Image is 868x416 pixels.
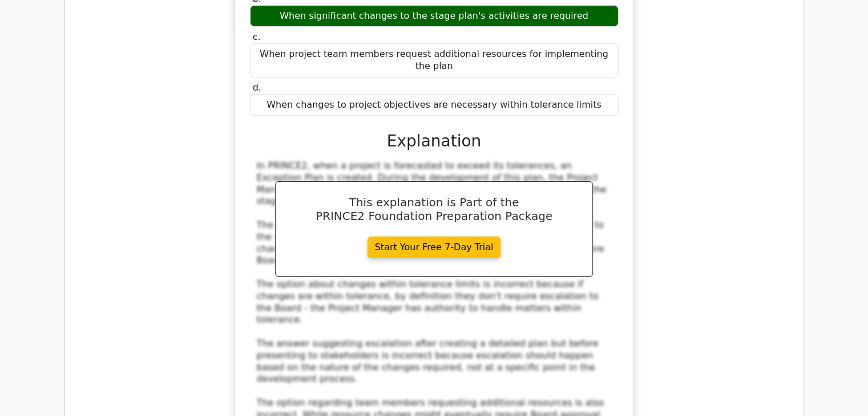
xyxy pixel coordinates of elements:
div: When project team members request additional resources for implementing the plan [250,43,619,78]
h3: Explanation [257,132,612,151]
a: Start Your Free 7-Day Trial [368,236,501,258]
span: d. [253,82,261,93]
div: When changes to project objectives are necessary within tolerance limits [250,94,619,116]
div: When significant changes to the stage plan's activities are required [250,5,619,27]
span: c. [253,31,261,42]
